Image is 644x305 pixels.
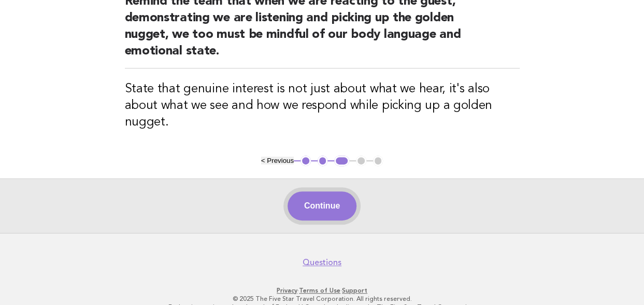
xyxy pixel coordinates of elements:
[300,156,311,166] button: 1
[303,257,341,268] a: Questions
[261,157,294,164] button: < Previous
[342,287,367,294] a: Support
[318,156,328,166] button: 2
[15,295,629,303] p: © 2025 The Five Star Travel Corporation. All rights reserved.
[299,287,340,294] a: Terms of Use
[277,287,297,294] a: Privacy
[288,191,356,220] button: Continue
[15,286,629,295] p: · ·
[334,156,349,166] button: 3
[125,81,520,131] h3: State that genuine interest is not just about what we hear, it's also about what we see and how w...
